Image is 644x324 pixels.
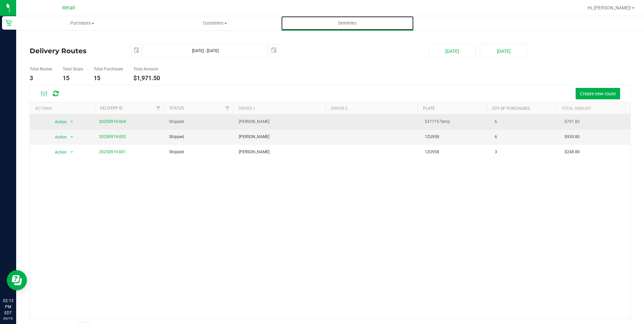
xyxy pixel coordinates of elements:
[49,117,67,127] span: Action
[7,270,27,290] iframe: Resource center
[49,148,67,157] span: Action
[425,134,439,140] span: 1ZU958
[3,298,13,316] p: 02:13 PM EDT
[480,44,527,58] button: [DATE]
[94,67,123,71] h5: Total Purchases
[565,119,580,125] span: $791.82
[3,316,13,321] p: 09/19
[580,91,616,96] span: Create new route
[99,119,126,124] a: 20250919-004
[169,134,184,140] span: Shipped
[576,88,620,99] button: Create new route
[17,20,148,26] span: Purchases
[68,148,76,157] span: select
[169,106,184,110] a: Status
[425,119,450,125] span: 537715-Temp
[495,149,497,155] span: 3
[495,134,497,140] span: 6
[423,106,435,111] a: Plate
[281,16,414,30] a: Deliveries
[565,134,580,140] span: $930.80
[329,20,366,26] span: Deliveries
[5,20,12,26] inline-svg: Retail
[63,75,83,82] h4: 15
[49,132,67,142] span: Action
[133,75,160,82] h4: $1,971.50
[565,149,580,155] span: $248.88
[428,44,476,58] button: [DATE]
[492,106,530,111] a: Qty of Purchases
[68,132,76,142] span: select
[153,102,164,114] a: Filter
[99,134,126,139] a: 20250919-002
[325,102,418,114] th: Driver 2
[100,106,123,110] a: Delivery ID
[169,119,184,125] span: Shipped
[149,20,281,26] span: Customers
[63,67,83,71] h5: Total Stops
[30,67,52,71] h5: Total Routes
[30,75,52,82] h4: 3
[239,134,269,140] span: [PERSON_NAME]
[239,119,269,125] span: [PERSON_NAME]
[587,5,631,10] span: Hi, [PERSON_NAME]!
[133,67,160,71] h5: Total Amount
[169,149,184,155] span: Shipped
[99,150,126,154] a: 20250919-001
[149,16,281,30] a: Customers
[495,119,497,125] span: 6
[132,44,141,56] span: select
[556,102,625,114] th: Total Amount
[68,117,76,127] span: select
[239,149,269,155] span: [PERSON_NAME]
[16,16,149,30] a: Purchases
[62,5,75,11] span: Retail
[269,44,279,56] span: select
[425,149,439,155] span: 1ZU958
[233,102,325,114] th: Driver 1
[30,44,121,58] h4: Delivery Routes
[222,102,233,114] a: Filter
[94,75,123,82] h4: 15
[35,106,92,111] div: Actions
